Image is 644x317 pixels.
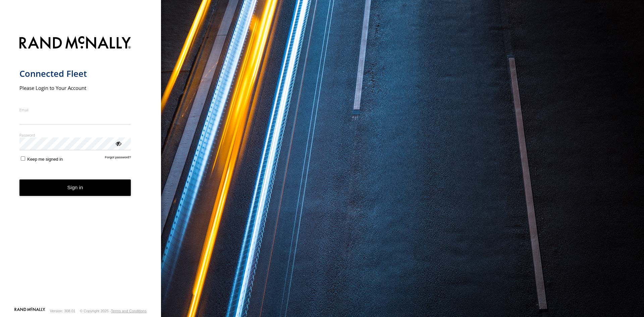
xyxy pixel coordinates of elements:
h2: Please Login to Your Account [19,85,131,91]
a: Forgot password? [105,155,131,162]
input: Keep me signed in [21,156,25,161]
label: Password [19,133,131,138]
div: Version: 308.01 [50,309,75,313]
img: Rand McNally [19,35,131,52]
label: Email [19,107,131,112]
div: ViewPassword [115,140,121,147]
a: Terms and Conditions [111,309,147,313]
form: main [19,32,142,307]
div: © Copyright 2025 - [80,309,147,313]
button: Sign in [19,179,131,196]
a: Visit our Website [14,308,45,314]
span: Keep me signed in [27,157,63,162]
h1: Connected Fleet [19,68,131,79]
